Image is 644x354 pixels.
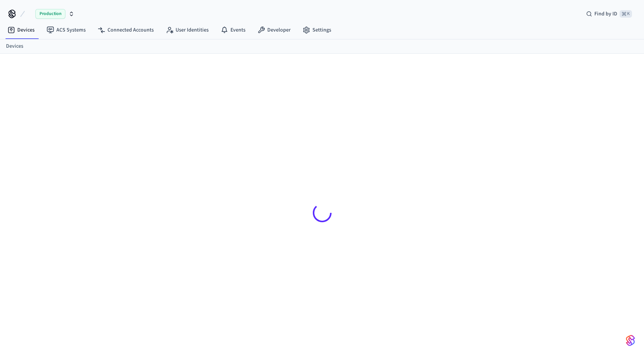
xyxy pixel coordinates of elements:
[35,9,65,19] span: Production
[620,10,632,18] span: ⌘ K
[252,23,297,37] a: Developer
[92,23,160,37] a: Connected Accounts
[580,7,638,21] div: Find by ID⌘ K
[215,23,252,37] a: Events
[297,23,337,37] a: Settings
[2,23,41,37] a: Devices
[594,10,617,18] span: Find by ID
[160,23,215,37] a: User Identities
[41,23,92,37] a: ACS Systems
[6,42,23,50] a: Devices
[626,334,635,346] img: SeamLogoGradient.69752ec5.svg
